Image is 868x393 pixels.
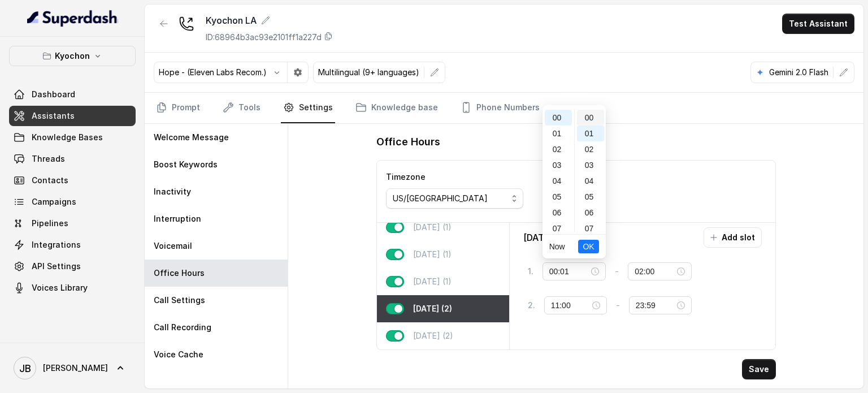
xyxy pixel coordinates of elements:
[577,221,604,236] div: 07
[577,141,604,157] div: 02
[154,186,191,197] p: Inactivity
[9,106,136,126] a: Assistants
[616,299,620,312] p: -
[206,14,333,27] div: Kyochon LA
[32,132,103,143] span: Knowledge Bases
[577,173,604,189] div: 04
[353,93,440,123] a: Knowledge base
[9,278,136,298] a: Voices Library
[577,110,604,126] div: 00
[528,300,535,311] p: 2 .
[386,172,426,182] label: Timezone
[545,189,572,205] div: 05
[615,265,619,278] p: -
[19,362,31,374] text: JB
[154,213,201,224] p: Interruption
[413,303,452,314] p: [DATE] (2)
[9,213,136,234] a: Pipelines
[154,159,218,170] p: Boost Keywords
[549,242,565,251] a: Now
[635,265,675,278] input: Select time
[545,205,572,221] div: 06
[9,84,136,105] a: Dashboard
[159,67,267,78] p: Hope - (Eleven Labs Recom.)
[413,276,452,287] p: [DATE] (1)
[545,141,572,157] div: 02
[386,188,523,209] button: US/[GEOGRAPHIC_DATA]
[9,352,136,384] a: [PERSON_NAME]
[376,133,440,151] h1: Office Hours
[32,239,81,251] span: Integrations
[577,189,604,205] div: 05
[55,49,90,63] p: Kyochon
[32,153,65,165] span: Threads
[742,359,776,379] button: Save
[769,67,828,78] p: Gemini 2.0 Flash
[154,93,202,123] a: Prompt
[9,170,136,191] a: Contacts
[220,93,263,123] a: Tools
[32,218,68,229] span: Pipelines
[154,295,205,306] p: Call Settings
[206,32,322,43] p: ID: 68964b3ac93e2101ff1a227d
[154,267,205,279] p: Office Hours
[545,126,572,141] div: 01
[458,93,542,123] a: Phone Numbers
[577,126,604,141] div: 01
[32,89,75,100] span: Dashboard
[545,173,572,189] div: 04
[545,110,572,126] div: 00
[9,192,136,212] a: Campaigns
[782,14,854,34] button: Test Assistant
[154,132,229,143] p: Welcome Message
[9,149,136,169] a: Threads
[32,282,88,293] span: Voices Library
[704,227,762,248] button: Add slot
[318,67,419,78] p: Multilingual (9+ languages)
[583,240,594,253] span: OK
[578,240,598,253] button: OK
[154,93,854,123] nav: Tabs
[9,127,136,148] a: Knowledge Bases
[413,249,452,260] p: [DATE] (1)
[528,266,533,277] p: 1 .
[9,46,136,66] button: Kyochon
[756,68,765,77] svg: google logo
[32,261,81,272] span: API Settings
[545,221,572,236] div: 07
[9,256,136,277] a: API Settings
[32,110,75,122] span: Assistants
[281,93,335,123] a: Settings
[154,240,192,252] p: Voicemail
[577,157,604,173] div: 03
[32,175,68,186] span: Contacts
[413,222,452,233] p: [DATE] (1)
[577,205,604,221] div: 06
[154,349,203,360] p: Voice Cache
[545,157,572,173] div: 03
[549,265,589,278] input: Select time
[9,235,136,255] a: Integrations
[523,231,553,244] p: [DATE]
[551,299,590,312] input: Select time
[154,322,211,333] p: Call Recording
[393,192,507,205] div: US/[GEOGRAPHIC_DATA]
[27,9,118,27] img: light.svg
[636,299,675,312] input: Select time
[413,330,453,342] p: [DATE] (2)
[43,362,108,374] span: [PERSON_NAME]
[32,196,76,208] span: Campaigns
